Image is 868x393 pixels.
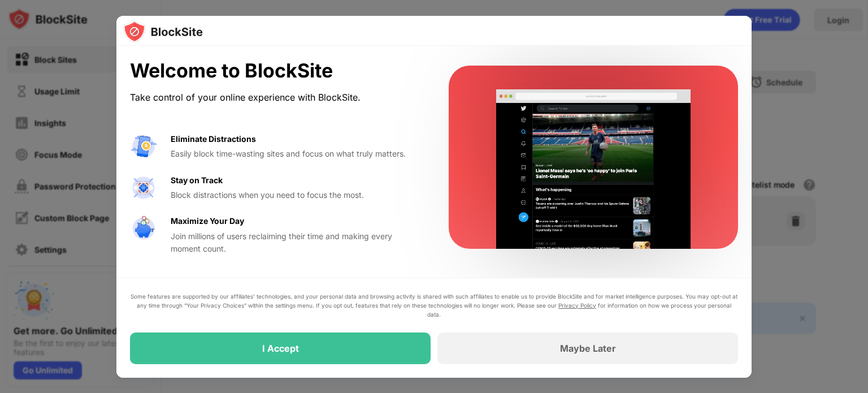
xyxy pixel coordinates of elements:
div: I Accept [262,343,299,354]
a: Privacy Policy [558,302,596,309]
img: logo-blocksite.svg [123,20,203,43]
img: value-safe-time.svg [130,215,157,242]
div: Stay on Track [171,174,223,187]
div: Welcome to BlockSite [130,59,422,83]
div: Eliminate Distractions [171,133,256,145]
div: Maximize Your Day [171,215,244,227]
img: value-avoid-distractions.svg [130,133,157,160]
img: value-focus.svg [130,174,157,201]
div: Easily block time-wasting sites and focus on what truly matters. [171,148,422,160]
div: Some features are supported by our affiliates’ technologies, and your personal data and browsing ... [130,292,738,319]
div: Join millions of users reclaiming their time and making every moment count. [171,230,422,256]
div: Block distractions when you need to focus the most. [171,189,422,201]
div: Take control of your online experience with BlockSite. [130,89,422,106]
div: Maybe Later [560,343,616,354]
